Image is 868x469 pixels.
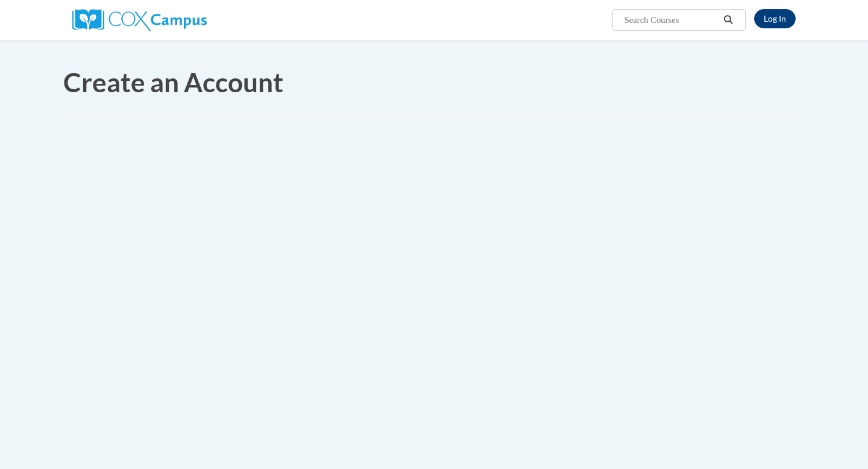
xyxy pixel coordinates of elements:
[723,16,734,25] i: 
[720,13,738,27] button: Search
[72,14,207,24] a: Cox Campus
[754,9,796,28] a: Log In
[623,13,720,27] input: Search Courses
[63,66,283,98] span: Create an Account
[72,9,207,31] img: Cox Campus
